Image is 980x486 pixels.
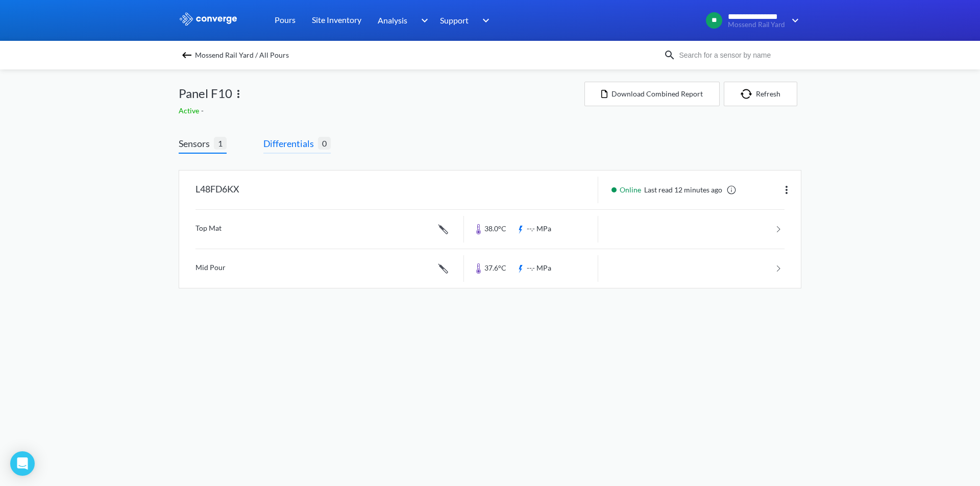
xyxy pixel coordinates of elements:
[676,50,799,61] input: Search for a sensor by name
[10,451,35,476] div: Open Intercom Messenger
[179,136,214,151] span: Sensors
[378,14,407,27] span: Analysis
[263,136,318,151] span: Differentials
[601,90,607,98] img: icon-file.svg
[620,184,644,196] span: Online
[741,89,756,99] img: icon-refresh.svg
[414,14,431,27] img: downArrow.svg
[724,82,797,106] button: Refresh
[201,106,206,115] span: -
[214,137,227,150] span: 1
[181,49,193,61] img: backspace.svg
[179,12,238,26] img: logo_ewhite.svg
[318,137,331,150] span: 0
[728,21,785,29] span: Mossend Rail Yard
[664,49,676,61] img: icon-search.svg
[232,88,244,100] img: more.svg
[179,106,201,115] span: Active
[584,82,720,106] button: Download Combined Report
[195,177,239,203] div: L48FD6KX
[606,184,740,196] div: Last read 12 minutes ago
[179,84,232,103] span: Panel F10
[785,14,801,27] img: downArrow.svg
[440,14,469,27] span: Support
[476,14,492,27] img: downArrow.svg
[195,48,289,62] span: Mossend Rail Yard / All Pours
[780,184,793,196] img: more.svg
